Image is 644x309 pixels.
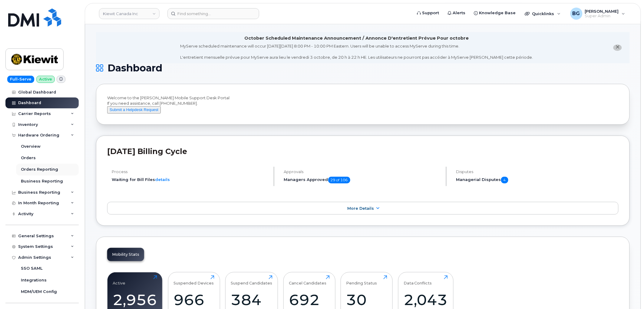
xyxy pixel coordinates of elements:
div: MyServe scheduled maintenance will occur [DATE][DATE] 8:00 PM - 10:00 PM Eastern. Users will be u... [180,43,533,60]
div: 384 [231,291,272,309]
a: details [155,177,170,182]
a: Submit a Helpdesk Request [107,107,161,112]
button: Submit a Helpdesk Request [107,106,161,114]
h2: [DATE] Billing Cycle [107,147,619,156]
span: Dashboard [107,64,162,73]
span: 4 [501,177,508,183]
iframe: Messenger Launcher [618,283,639,304]
h4: Disputes [456,169,619,174]
div: 692 [289,291,330,309]
div: Suspended Devices [173,275,214,285]
div: 30 [346,291,387,309]
div: Pending Status [346,275,377,285]
div: Welcome to the [PERSON_NAME] Mobile Support Desk Portal If you need assistance, call [PHONE_NUMBER]. [107,95,619,114]
span: More Details [348,206,374,211]
h5: Managerial Disputes [456,177,619,183]
div: Data Conflicts [404,275,432,285]
div: 2,043 [404,291,448,309]
span: 29 of 106 [328,177,350,183]
div: Active [113,275,126,285]
h4: Process [112,169,269,174]
div: October Scheduled Maintenance Announcement / Annonce D'entretient Prévue Pour octobre [244,35,469,41]
h5: Managers Approved [284,177,441,183]
div: 2,956 [113,291,157,309]
div: Suspend Candidates [231,275,272,285]
li: Waiting for Bill Files [112,177,269,182]
div: Cancel Candidates [289,275,326,285]
button: close notification [613,44,622,51]
h4: Approvals [284,169,441,174]
div: 966 [173,291,214,309]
